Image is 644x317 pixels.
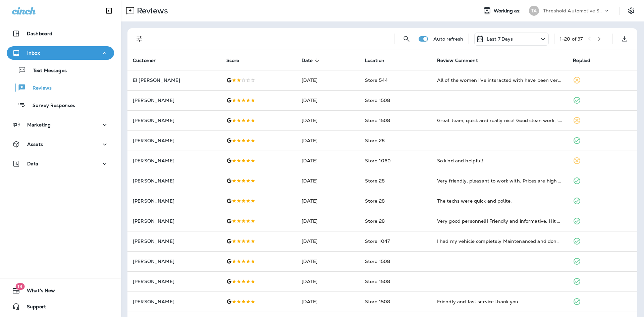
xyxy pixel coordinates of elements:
[437,77,562,84] div: All of the women I've interacted with have been very informative, courteous & professional. The l...
[133,239,216,244] p: [PERSON_NAME]
[437,177,562,184] div: Very friendly, pleasant to work with. Prices are high everywhere, but it's a lot easier with grea...
[487,36,513,42] p: Last 7 Days
[437,298,562,305] div: Friendly and fast service thank you
[133,32,146,46] button: Filters
[437,238,562,245] div: I had my vehicle completely Maintenanced and done with no issues whatsoever. I actually was in an...
[133,178,216,183] p: [PERSON_NAME]
[134,6,168,16] p: Reviews
[296,191,360,211] td: [DATE]
[133,279,216,284] p: [PERSON_NAME]
[400,32,413,46] button: Search Reviews
[437,198,562,204] div: The techs were quick and polite.
[296,110,360,130] td: [DATE]
[365,138,385,144] span: Store 28
[365,238,390,244] span: Store 1047
[529,6,539,16] div: TA
[27,122,51,127] p: Marketing
[7,118,114,131] button: Marketing
[296,271,360,292] td: [DATE]
[27,142,43,147] p: Assets
[365,158,391,164] span: Store 1060
[365,178,385,184] span: Store 28
[560,36,583,42] div: 1 - 20 of 37
[296,70,360,90] td: [DATE]
[573,58,590,63] span: Replied
[133,158,216,163] p: [PERSON_NAME]
[365,57,393,63] span: Location
[365,97,390,103] span: Store 1508
[100,4,118,17] button: Collapse Sidebar
[133,299,216,304] p: [PERSON_NAME]
[133,77,216,83] p: El [PERSON_NAME]
[437,117,562,124] div: Great team, quick and really nice! Good clean work, they even show you the engine compartment, oi...
[226,57,248,63] span: Score
[133,98,216,103] p: [PERSON_NAME]
[7,63,114,77] button: Text Messages
[20,288,55,296] span: What's New
[625,5,637,17] button: Settings
[27,161,39,166] p: Data
[302,58,313,63] span: Date
[296,211,360,231] td: [DATE]
[27,31,52,36] p: Dashboard
[365,218,385,224] span: Store 28
[27,50,40,56] p: Inbox
[226,58,239,63] span: Score
[133,259,216,264] p: [PERSON_NAME]
[7,98,114,112] button: Survey Responses
[437,157,562,164] div: So kind and helpful!
[365,117,390,123] span: Store 1508
[133,118,216,123] p: [PERSON_NAME]
[437,218,562,224] div: Very good personnel!! Friendly and informative. Hit cookies, pop and cold water a huge plus. Grea...
[365,299,390,305] span: Store 1508
[26,103,75,109] p: Survey Responses
[437,58,478,63] span: Review Comment
[296,130,360,151] td: [DATE]
[494,8,522,14] span: Working as:
[296,251,360,271] td: [DATE]
[296,292,360,312] td: [DATE]
[133,198,216,204] p: [PERSON_NAME]
[15,283,24,290] span: 19
[7,46,114,60] button: Inbox
[365,258,390,264] span: Store 1508
[618,32,631,46] button: Export as CSV
[7,81,114,95] button: Reviews
[7,157,114,170] button: Data
[296,231,360,251] td: [DATE]
[7,284,114,297] button: 19What's New
[26,85,52,92] p: Reviews
[133,218,216,224] p: [PERSON_NAME]
[365,278,390,284] span: Store 1508
[296,171,360,191] td: [DATE]
[133,138,216,143] p: [PERSON_NAME]
[20,304,46,312] span: Support
[7,300,114,313] button: Support
[543,8,603,13] p: Threshold Automotive Service dba Grease Monkey
[365,77,388,83] span: Store 544
[7,27,114,40] button: Dashboard
[26,68,67,74] p: Text Messages
[573,57,599,63] span: Replied
[133,58,156,63] span: Customer
[7,138,114,151] button: Assets
[365,58,384,63] span: Location
[433,36,463,42] p: Auto refresh
[296,151,360,171] td: [DATE]
[437,57,487,63] span: Review Comment
[365,198,385,204] span: Store 28
[296,90,360,110] td: [DATE]
[302,57,322,63] span: Date
[133,57,164,63] span: Customer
